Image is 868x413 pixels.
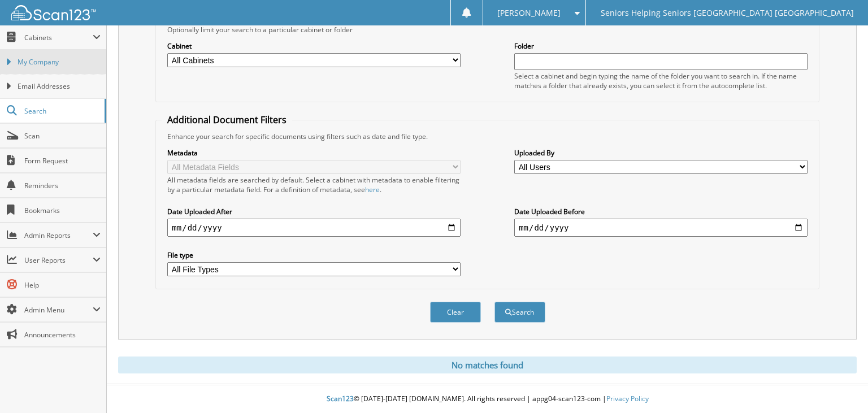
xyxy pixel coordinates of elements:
[24,181,101,190] span: Reminders
[514,71,808,90] div: Select a cabinet and begin typing the name of the folder you want to search in. If the name match...
[24,131,101,141] span: Scan
[514,207,808,216] label: Date Uploaded Before
[167,219,461,237] input: start
[24,206,101,215] span: Bookmarks
[601,10,854,16] span: Seniors Helping Seniors [GEOGRAPHIC_DATA] [GEOGRAPHIC_DATA]
[365,185,380,194] a: here
[24,156,101,166] span: Form Request
[167,41,461,51] label: Cabinet
[24,106,99,116] span: Search
[24,330,101,340] span: Announcements
[24,33,93,42] span: Cabinets
[514,148,808,158] label: Uploaded By
[497,10,561,16] span: [PERSON_NAME]
[24,255,93,265] span: User Reports
[167,250,461,260] label: File type
[494,302,545,323] button: Search
[162,114,292,126] legend: Additional Document Filters
[24,231,93,240] span: Admin Reports
[811,359,868,413] iframe: Chat Widget
[118,357,857,373] div: No matches found
[162,25,813,34] div: Optionally limit your search to a particular cabinet or folder
[167,207,461,216] label: Date Uploaded After
[327,394,354,403] span: Scan123
[430,302,481,323] button: Clear
[167,148,461,158] label: Metadata
[606,394,649,403] a: Privacy Policy
[18,81,101,92] span: Email Addresses
[107,385,868,413] div: © [DATE]-[DATE] [DOMAIN_NAME]. All rights reserved | appg04-scan123-com |
[514,219,808,237] input: end
[24,305,93,315] span: Admin Menu
[24,280,101,290] span: Help
[514,41,808,51] label: Folder
[18,57,101,67] span: My Company
[162,132,813,141] div: Enhance your search for specific documents using filters such as date and file type.
[11,5,96,20] img: scan123-logo-white.svg
[167,175,461,194] div: All metadata fields are searched by default. Select a cabinet with metadata to enable filtering b...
